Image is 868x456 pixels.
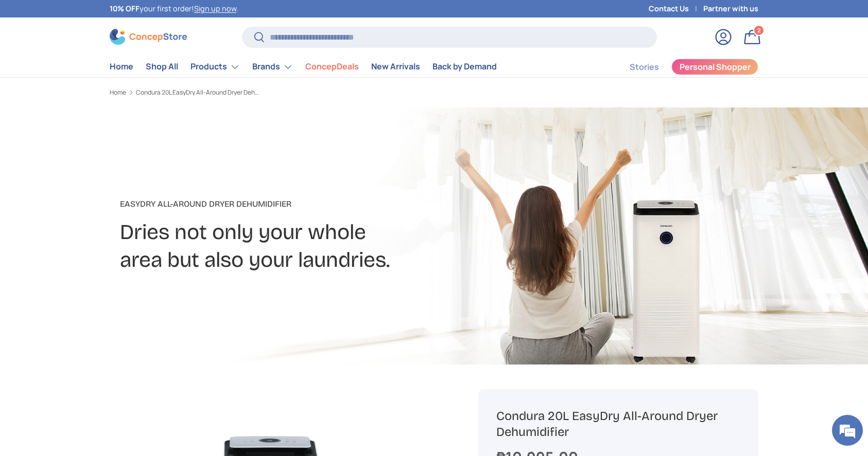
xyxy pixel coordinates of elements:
a: Condura 20L EasyDry All-Around Dryer Dehumidifier [136,89,259,96]
a: Products [190,57,240,77]
a: ConcepDeals [305,57,359,77]
nav: Secondary [605,57,758,77]
img: ConcepStore [110,29,187,45]
a: Personal Shopper [671,59,758,75]
a: Brands [252,57,293,77]
nav: Primary [110,57,497,77]
span: 2 [757,26,761,34]
summary: Products [184,57,246,77]
summary: Brands [246,57,299,77]
strong: 10% OFF [110,4,140,13]
a: Back by Demand [432,57,497,77]
a: Shop All [146,57,178,77]
nav: Breadcrumbs [110,88,454,97]
p: your first order! . [110,3,238,14]
a: New Arrivals [371,57,420,77]
a: Sign up now [194,4,236,13]
span: Personal Shopper [680,63,751,71]
a: Home [110,89,126,96]
p: EasyDry All-Around Dryer Dehumidifier [120,198,515,210]
h1: Condura 20L EasyDry All-Around Dryer Dehumidifier [496,408,740,440]
a: Contact Us [649,3,703,14]
a: Stories [630,57,659,77]
h2: Dries not only your whole area but also your laundries. [120,218,515,274]
a: Home [110,57,133,77]
a: Partner with us [703,3,758,14]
